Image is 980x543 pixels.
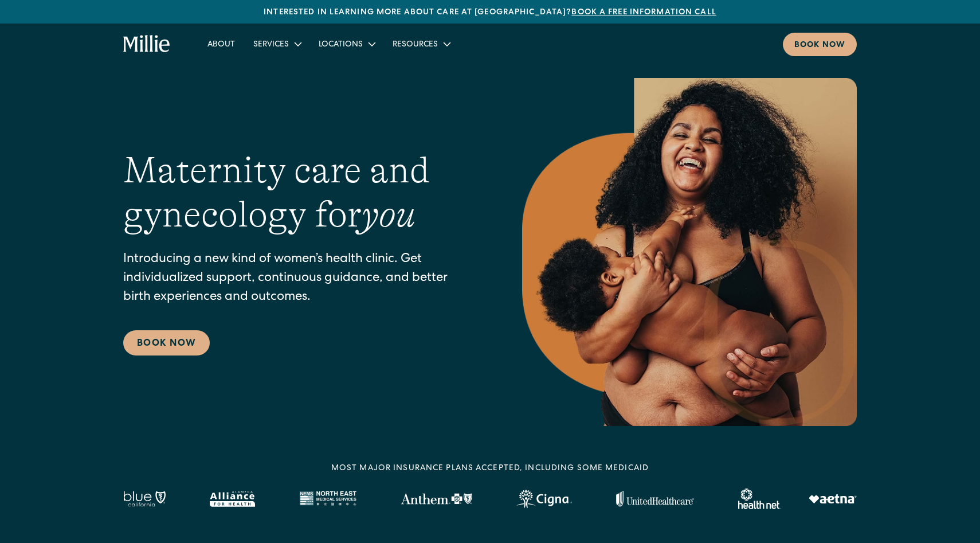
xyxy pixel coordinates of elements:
h1: Maternity care and gynecology for [123,149,476,237]
img: United Healthcare logo [616,491,694,507]
a: Book now [783,33,857,56]
img: Aetna logo [809,494,857,503]
img: Healthnet logo [738,489,781,509]
div: Book now [794,40,845,52]
a: Book Now [123,330,210,356]
a: home [123,35,171,53]
img: Alameda Alliance logo [210,491,255,507]
div: Locations [319,39,363,51]
p: Introducing a new kind of women’s health clinic. Get individualized support, continuous guidance,... [123,251,476,307]
img: Cigna logo [516,490,572,508]
em: you [362,194,415,235]
img: North East Medical Services logo [299,491,356,507]
a: About [198,34,244,53]
div: Locations [309,34,383,53]
img: Anthem Logo [401,493,472,505]
a: Book a free information call [571,9,716,17]
img: Blue California logo [123,491,166,507]
div: Resources [393,39,438,51]
img: Smiling mother with her baby in arms, celebrating body positivity and the nurturing bond of postp... [522,78,857,426]
div: Services [253,39,289,51]
div: MOST MAJOR INSURANCE PLANS ACCEPTED, INCLUDING some MEDICAID [331,463,649,475]
div: Resources [383,34,458,53]
div: Services [244,34,309,53]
